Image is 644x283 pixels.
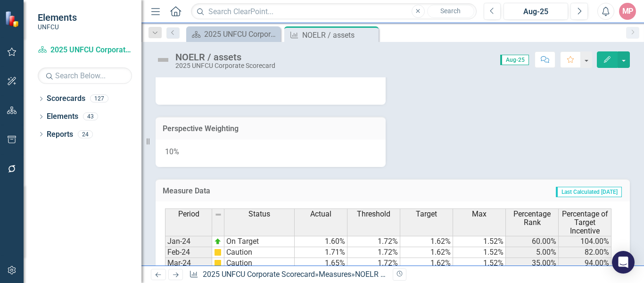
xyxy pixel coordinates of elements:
div: NOELR / assets [302,29,376,41]
div: 127 [90,95,108,103]
span: Percentage Rank [508,210,556,226]
div: 2025 UNFCU Corporate Balanced Scorecard [204,28,278,40]
td: 5.00% [506,247,559,258]
td: 1.52% [453,247,506,258]
td: 1.60% [295,236,347,247]
div: 2025 UNFCU Corporate Scorecard [175,62,275,69]
td: 1.65% [295,258,347,269]
div: 24 [78,130,93,138]
td: Feb-24 [165,247,212,258]
span: Threshold [357,210,390,218]
td: 1.62% [400,258,453,269]
small: UNFCU [38,23,77,31]
img: Not Defined [156,52,171,67]
td: Caution [224,258,295,269]
span: Search [440,7,461,15]
span: Status [248,210,270,218]
td: 1.72% [347,258,400,269]
img: cBAA0RP0Y6D5n+AAAAAElFTkSuQmCC [214,249,222,256]
a: 2025 UNFCU Corporate Balanced Scorecard [189,28,278,40]
a: Measures [319,270,351,279]
a: Scorecards [47,93,85,104]
div: Open Intercom Messenger [612,251,635,274]
td: 104.00% [559,236,611,247]
button: MP [619,3,636,20]
input: Search ClearPoint... [191,3,476,20]
a: Reports [47,129,73,140]
td: 94.00% [559,258,611,269]
td: Mar-24 [165,258,212,269]
img: ClearPoint Strategy [5,11,21,27]
td: 1.72% [347,247,400,258]
h3: Measure Data [163,187,354,195]
img: zOikAAAAAElFTkSuQmCC [214,238,222,245]
span: Target [416,210,437,218]
td: 1.71% [295,247,347,258]
td: 82.00% [559,247,611,258]
span: Aug-25 [500,55,529,65]
td: On Target [224,236,295,247]
a: 2025 UNFCU Corporate Scorecard [203,270,315,279]
td: 35.00% [506,258,559,269]
td: Jan-24 [165,236,212,247]
button: Search [427,5,474,18]
div: » » [189,269,386,280]
div: 43 [83,113,98,121]
span: Percentage of Target Incentive [561,210,609,235]
div: NOELR / assets [355,270,407,279]
span: Actual [310,210,331,218]
a: Elements [47,111,78,122]
button: Aug-25 [504,3,568,20]
img: 8DAGhfEEPCf229AAAAAElFTkSuQmCC [215,211,222,218]
div: NOELR / assets [175,52,275,62]
span: Last Calculated [DATE] [556,187,622,197]
div: Aug-25 [507,6,565,17]
span: Max [472,210,487,218]
td: 1.52% [453,236,506,247]
td: 1.62% [400,247,453,258]
td: 60.00% [506,236,559,247]
td: Caution [224,247,295,258]
img: cBAA0RP0Y6D5n+AAAAAElFTkSuQmCC [214,259,222,267]
input: Search Below... [38,67,132,84]
td: 1.62% [400,236,453,247]
span: 10% [165,147,179,156]
td: 1.72% [347,236,400,247]
span: Period [178,210,199,218]
a: 2025 UNFCU Corporate Scorecard [38,45,132,56]
td: 1.52% [453,258,506,269]
span: Elements [38,12,77,23]
h3: Perspective Weighting [163,125,379,133]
